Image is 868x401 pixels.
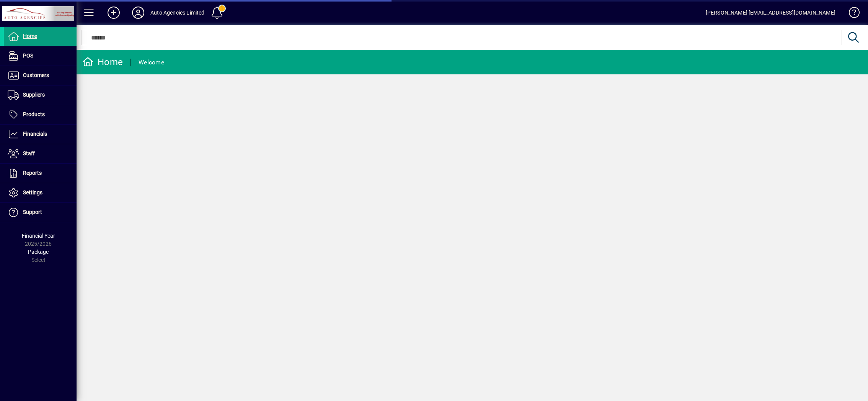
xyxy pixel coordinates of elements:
[23,33,37,39] span: Home
[150,7,205,19] div: Auto Agencies Limited
[23,209,42,215] span: Support
[23,111,45,117] span: Products
[23,150,35,156] span: Staff
[4,125,77,144] a: Financials
[28,249,49,255] span: Package
[23,53,33,59] span: POS
[4,46,77,66] a: POS
[23,72,49,78] span: Customers
[843,2,858,26] a: Knowledge Base
[4,183,77,202] a: Settings
[126,6,150,20] button: Profile
[82,56,123,68] div: Home
[4,144,77,163] a: Staff
[23,131,47,137] span: Financials
[22,233,55,239] span: Financial Year
[23,170,42,176] span: Reports
[4,164,77,183] a: Reports
[4,105,77,124] a: Products
[706,7,835,19] div: [PERSON_NAME] [EMAIL_ADDRESS][DOMAIN_NAME]
[4,85,77,105] a: Suppliers
[101,6,126,20] button: Add
[23,92,45,98] span: Suppliers
[4,66,77,85] a: Customers
[4,203,77,222] a: Support
[23,189,42,196] span: Settings
[139,56,164,69] div: Welcome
